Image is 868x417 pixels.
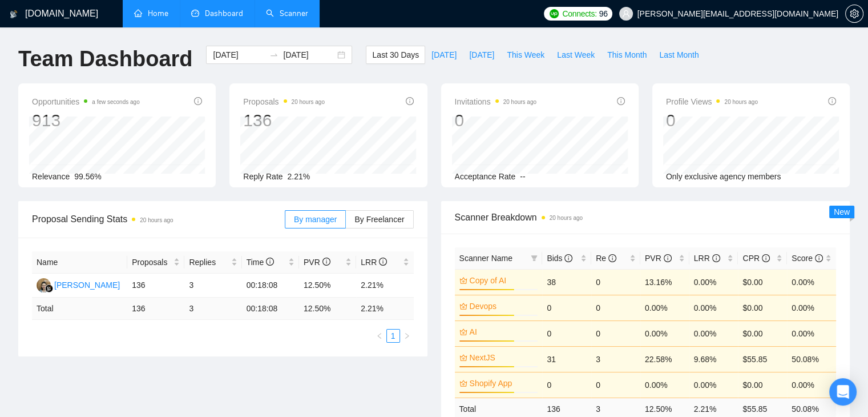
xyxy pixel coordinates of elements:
[37,278,51,292] img: ES
[640,295,689,320] td: 0.00%
[266,9,308,18] a: searchScanner
[470,300,536,312] a: Devops
[247,258,274,267] span: Time
[294,215,337,224] span: By manager
[269,50,278,59] span: to
[205,9,243,18] span: Dashboard
[140,217,173,223] time: 20 hours ago
[528,250,540,267] span: filter
[738,346,787,372] td: $55.85
[459,276,467,284] span: crown
[184,274,241,298] td: 3
[184,251,241,274] th: Replies
[400,329,414,343] li: Next Page
[74,172,101,181] span: 99.56%
[299,298,356,320] td: 12.50 %
[640,346,689,372] td: 22.58%
[664,254,672,262] span: info-circle
[459,254,512,263] span: Scanner Name
[194,97,202,105] span: info-circle
[459,302,467,310] span: crown
[304,258,330,267] span: PVR
[32,212,285,226] span: Proposal Sending Stats
[645,254,672,263] span: PVR
[54,279,120,291] div: [PERSON_NAME]
[127,274,184,298] td: 136
[366,46,425,64] button: Last 30 Days
[127,251,184,274] th: Proposals
[189,256,228,268] span: Replies
[266,258,274,266] span: info-circle
[32,251,127,274] th: Name
[659,49,699,61] span: Last Month
[694,254,720,263] span: LRR
[322,258,330,266] span: info-circle
[712,254,720,262] span: info-circle
[425,46,463,64] button: [DATE]
[455,110,536,131] div: 0
[431,49,457,61] span: [DATE]
[288,172,310,181] span: 2.21%
[591,320,640,346] td: 0
[557,49,595,61] span: Last Week
[564,254,572,262] span: info-circle
[503,99,536,105] time: 20 hours ago
[738,320,787,346] td: $0.00
[243,95,325,109] span: Proposals
[607,49,647,61] span: This Month
[387,330,399,342] a: 1
[738,372,787,398] td: $0.00
[361,258,387,267] span: LRR
[787,372,836,398] td: 0.00%
[542,269,591,295] td: 38
[18,46,192,73] h1: Team Dashboard
[689,295,738,320] td: 0.00%
[828,97,836,105] span: info-circle
[470,377,536,390] a: Shopify App
[622,10,630,18] span: user
[455,172,516,181] span: Acceptance Rate
[500,46,551,64] button: This Week
[596,254,616,263] span: Re
[845,9,863,18] a: setting
[550,215,583,221] time: 20 hours ago
[653,46,705,64] button: Last Month
[299,274,356,298] td: 12.50%
[242,274,299,298] td: 00:18:08
[92,99,139,105] time: a few seconds ago
[283,49,335,61] input: End date
[617,97,625,105] span: info-circle
[459,328,467,336] span: crown
[376,332,383,339] span: left
[738,295,787,320] td: $0.00
[845,5,863,23] button: setting
[591,295,640,320] td: 0
[470,274,536,287] a: Copy of AI
[542,320,591,346] td: 0
[520,172,525,181] span: --
[356,274,413,298] td: 2.21%
[666,95,758,109] span: Profile Views
[640,269,689,295] td: 13.16%
[601,46,653,64] button: This Month
[184,298,241,320] td: 3
[787,346,836,372] td: 50.08%
[269,50,278,59] span: swap-right
[403,332,410,339] span: right
[134,9,168,18] a: homeHome
[243,110,325,131] div: 136
[562,7,596,20] span: Connects:
[724,99,757,105] time: 20 hours ago
[640,320,689,346] td: 0.00%
[32,172,70,181] span: Relevance
[400,329,414,343] button: right
[591,372,640,398] td: 0
[689,346,738,372] td: 9.68%
[507,49,544,61] span: This Week
[666,172,781,181] span: Only exclusive agency members
[846,9,863,18] span: setting
[834,207,850,216] span: New
[132,256,171,268] span: Proposals
[815,254,823,262] span: info-circle
[689,372,738,398] td: 0.00%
